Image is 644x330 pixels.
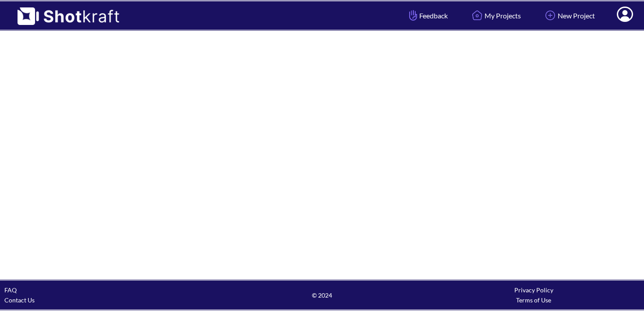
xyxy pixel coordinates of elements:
[543,8,558,23] img: Add Icon
[428,285,640,295] div: Privacy Policy
[536,4,602,27] a: New Project
[4,286,17,294] a: FAQ
[428,295,640,305] div: Terms of Use
[216,290,428,300] span: © 2024
[4,296,35,304] a: Contact Us
[463,4,527,27] a: My Projects
[470,8,485,23] img: Home Icon
[407,8,419,23] img: Hand Icon
[407,11,448,21] span: Feedback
